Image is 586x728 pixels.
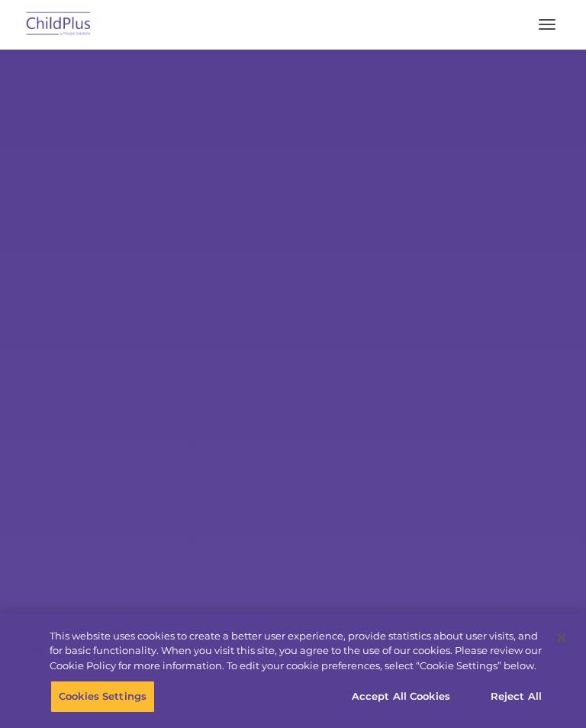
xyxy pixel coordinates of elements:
[545,621,578,655] button: Close
[343,681,459,713] button: Accept All Cookies
[468,681,564,713] button: Reject All
[50,629,545,674] div: This website uses cookies to create a better user experience, provide statistics about user visit...
[23,7,95,43] img: ChildPlus by Procare Solutions
[50,681,155,713] button: Cookies Settings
